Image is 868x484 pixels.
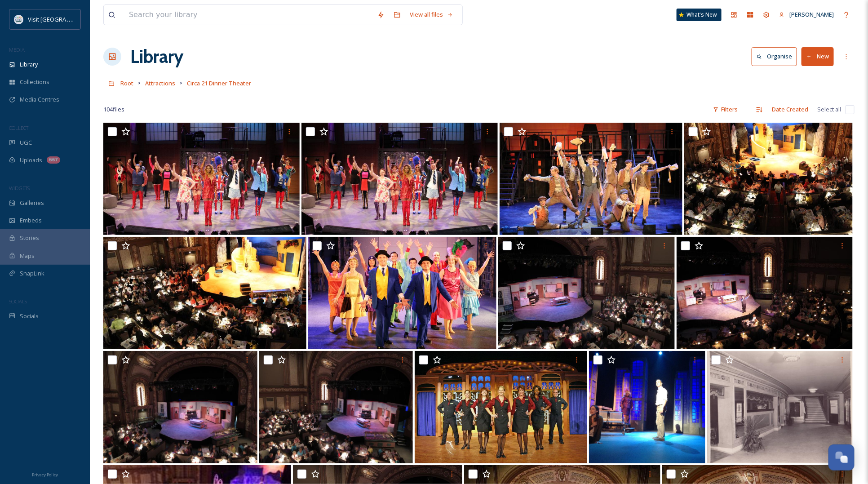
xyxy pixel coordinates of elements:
img: historic Theatre pic BW.JPG [707,351,853,463]
a: Library [130,43,183,70]
span: SOCIALS [9,298,27,305]
span: Maps [20,252,35,260]
div: Filters [709,101,742,118]
span: Embeds [20,216,42,225]
a: Privacy Policy [32,469,58,480]
span: Circa 21 Dinner Theater [187,79,251,87]
a: Root [120,78,133,89]
span: [PERSON_NAME] [789,10,834,18]
img: IMG_6085.JPG [301,123,498,235]
button: Organise [752,47,797,66]
img: IMG_0468-copy.jpg [589,351,705,463]
input: Search your library [124,5,373,25]
span: Root [120,79,133,87]
span: Visit [GEOGRAPHIC_DATA] [28,15,97,23]
span: Media Centres [20,95,59,104]
a: [PERSON_NAME] [775,6,838,23]
div: Date Created [767,101,813,118]
a: What's New [677,9,722,21]
img: kinky boots at circa group.JPG [103,123,300,235]
img: IMG_1678.JPG [684,123,853,235]
span: WIDGETS [9,185,30,191]
img: IMG_0685.JPG [259,351,413,463]
a: Organise [752,47,802,66]
img: IMG_0700.JPG [677,237,853,349]
span: Collections [20,78,49,86]
span: Select all [817,105,841,114]
img: IMG_2476.JPG [500,123,683,235]
a: Attractions [145,78,175,89]
img: IMG_1675.JPG [103,237,306,349]
span: 104 file s [103,105,124,114]
span: COLLECT [9,124,28,131]
button: Open Chat [828,444,855,471]
span: Privacy Policy [32,472,58,478]
span: Library [20,60,38,69]
button: New [802,47,834,66]
img: QCCVB_VISIT_vert_logo_4c_tagline_122019.svg [14,15,23,24]
span: Uploads [20,156,42,164]
div: 667 [47,156,60,164]
span: Attractions [145,79,175,87]
img: IMG_0687.JPG [103,351,257,463]
span: UGC [20,138,32,147]
span: SnapLink [20,269,44,278]
span: Galleries [20,199,44,207]
span: Socials [20,312,39,320]
span: MEDIA [9,46,25,53]
img: IMG_4886.JPG [308,237,496,349]
span: Stories [20,234,39,242]
img: circa 093_edited-1.jpg [415,351,587,463]
a: Circa 21 Dinner Theater [187,78,251,89]
a: View all files [405,6,458,23]
img: IMG_0693.JPG [498,237,675,349]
